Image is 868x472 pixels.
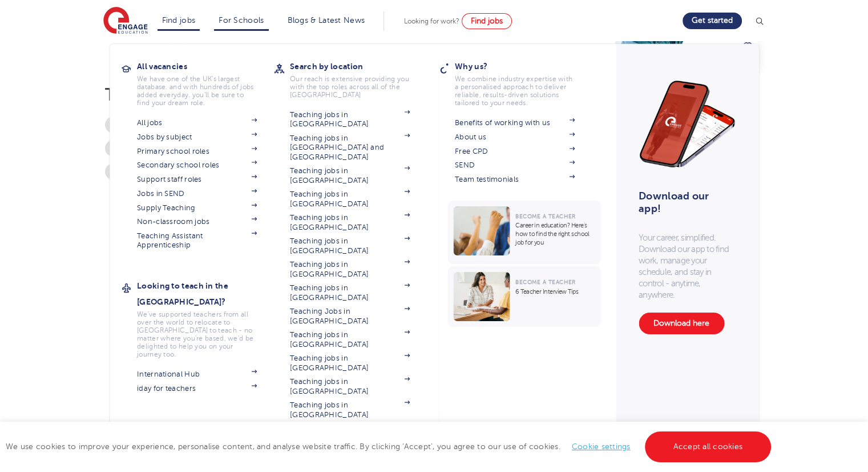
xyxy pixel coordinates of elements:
[515,287,595,296] p: 6 Teacher Interview Tips
[137,58,274,74] h3: All vacancies
[290,330,410,349] a: Teaching jobs in [GEOGRAPHIC_DATA]
[162,16,196,25] a: Find jobs
[290,58,427,74] h3: Search by location
[137,278,274,310] h3: Looking to teach in the [GEOGRAPHIC_DATA]?
[455,118,575,127] a: Benefits of working with us
[290,354,410,373] a: Teaching jobs in [GEOGRAPHIC_DATA]
[455,75,575,107] p: We combine industry expertise with a personalised approach to deliver reliable, results-driven so...
[219,16,264,25] a: For Schools
[572,442,631,451] a: Cookie settings
[290,260,410,279] a: Teaching jobs in [GEOGRAPHIC_DATA]
[471,17,503,25] span: Find jobs
[137,310,257,358] p: We've supported teachers from all over the world to relocate to [GEOGRAPHIC_DATA] to teach - no m...
[290,401,410,419] a: Teaching jobs in [GEOGRAPHIC_DATA]
[515,213,575,219] span: Become a Teacher
[137,161,257,170] a: Secondary school roles
[462,13,512,29] a: Find jobs
[137,384,257,393] a: iday for teachers
[105,117,167,133] a: EngageNow
[288,16,365,25] a: Blogs & Latest News
[137,147,257,156] a: Primary school roles
[105,85,600,105] h3: Trending topics
[103,7,148,35] img: Engage Education
[290,75,410,99] p: Our reach is extensive providing you with the top roles across all of the [GEOGRAPHIC_DATA]
[404,17,459,25] span: Looking for work?
[137,118,257,127] a: All jobs
[447,201,603,264] a: Become a TeacherCareer in education? Here’s how to find the right school job for you
[455,133,575,142] a: About us
[105,140,203,157] a: Intervention Solutions
[639,190,731,215] h3: Download our app!
[455,161,575,170] a: SEND
[290,110,410,129] a: Teaching jobs in [GEOGRAPHIC_DATA]
[290,134,410,162] a: Teaching jobs in [GEOGRAPHIC_DATA] and [GEOGRAPHIC_DATA]
[137,278,274,358] a: Looking to teach in the [GEOGRAPHIC_DATA]?We've supported teachers from all over the world to rel...
[290,58,427,99] a: Search by locationOur reach is extensive providing you with the top roles across all of the [GEOG...
[683,13,742,29] a: Get started
[290,377,410,396] a: Teaching jobs in [GEOGRAPHIC_DATA]
[137,75,257,107] p: We have one of the UK's largest database. and with hundreds of jobs added everyday. you'll be sur...
[290,190,410,209] a: Teaching jobs in [GEOGRAPHIC_DATA]
[137,231,257,250] a: Teaching Assistant Apprenticeship
[515,221,595,247] p: Career in education? Here’s how to find the right school job for you
[290,213,410,232] a: Teaching jobs in [GEOGRAPHIC_DATA]
[290,166,410,185] a: Teaching jobs in [GEOGRAPHIC_DATA]
[137,189,257,198] a: Jobs in SEND
[290,283,410,302] a: Teaching jobs in [GEOGRAPHIC_DATA]
[105,163,330,180] a: How we support clients beyond traditional teaching roles
[639,313,724,334] a: Download here
[137,203,257,213] a: Supply Teaching
[137,175,257,184] a: Support staff roles
[137,133,257,142] a: Jobs by subject
[455,175,575,184] a: Team testimonials
[645,431,772,462] a: Accept all cookies
[455,147,575,156] a: Free CPD
[639,232,736,301] p: Your career, simplified. Download our app to find work, manage your schedule, and stay in control...
[137,58,274,107] a: All vacanciesWe have one of the UK's largest database. and with hundreds of jobs added everyday. ...
[6,442,774,451] span: We use cookies to improve your experience, personalise content, and analyse website traffic. By c...
[447,266,603,327] a: Become a Teacher6 Teacher Interview Tips
[137,370,257,379] a: International Hub
[290,237,410,255] a: Teaching jobs in [GEOGRAPHIC_DATA]
[455,58,592,107] a: Why us?We combine industry expertise with a personalised approach to deliver reliable, results-dr...
[137,217,257,226] a: Non-classroom jobs
[515,279,575,285] span: Become a Teacher
[455,58,592,74] h3: Why us?
[290,307,410,326] a: Teaching Jobs in [GEOGRAPHIC_DATA]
